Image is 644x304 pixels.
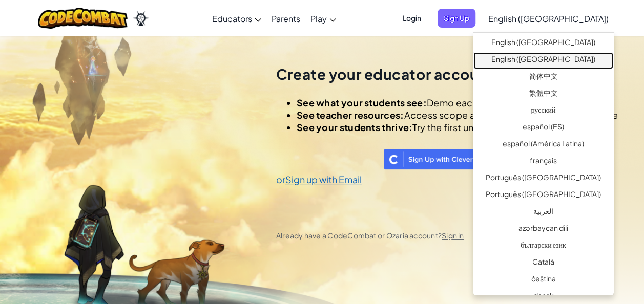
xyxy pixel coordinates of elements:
iframe: Botón de Acceder con Google [271,148,399,170]
a: Sign up with Email [285,173,362,185]
img: Ozaria [133,11,149,26]
a: Sign in [442,231,464,240]
span: See your students thrive: [297,121,413,133]
span: English ([GEOGRAPHIC_DATA]) [488,13,609,24]
span: Already have a CodeCombat or Ozaria account? [276,231,464,240]
a: español (ES) [473,120,613,137]
a: български език [473,238,613,255]
span: Educators [212,13,252,24]
span: Access scope and sequence, lessons, and more [404,109,617,121]
span: or [276,173,285,185]
a: français [473,154,613,170]
a: Parents [266,5,305,32]
a: Play [305,5,341,32]
a: čeština [473,272,613,289]
a: English ([GEOGRAPHIC_DATA]) [483,5,614,32]
span: See teacher resources: [297,109,404,121]
a: Educators [207,5,266,32]
span: Try the first unit with your class for free [412,121,580,133]
a: русский [473,103,613,120]
a: العربية [473,204,613,221]
h2: Create your educator account [276,64,618,84]
a: Português ([GEOGRAPHIC_DATA]) [473,187,613,204]
img: clever_sso_button@2x.png [384,149,478,169]
span: Demo each game level in the first unit [427,97,591,108]
a: 繁體中文 [473,86,613,103]
a: Català [473,255,613,272]
button: Login [397,9,427,28]
a: English ([GEOGRAPHIC_DATA]) [473,35,613,52]
a: Português ([GEOGRAPHIC_DATA]) [473,170,613,187]
a: azərbaycan dili [473,221,613,238]
span: See what your students see: [297,97,427,108]
a: español (América Latina) [473,137,613,154]
button: Sign Up [438,9,475,28]
a: 简体中文 [473,69,613,86]
a: English ([GEOGRAPHIC_DATA]) [473,52,613,69]
span: Play [310,13,327,24]
img: CodeCombat logo [38,8,128,29]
